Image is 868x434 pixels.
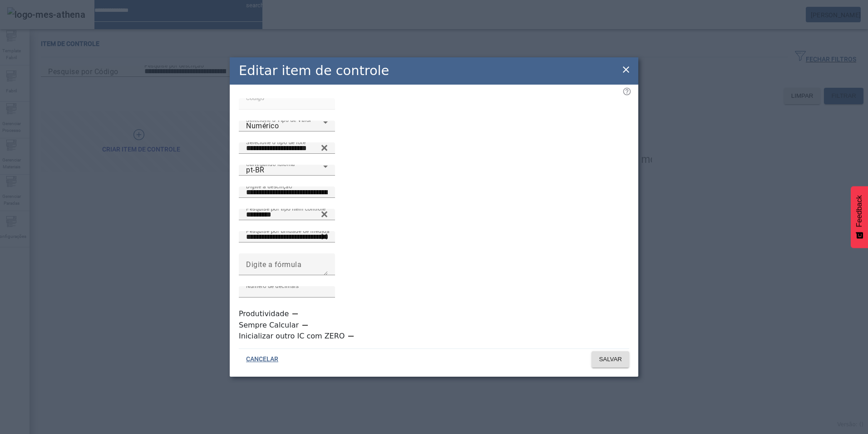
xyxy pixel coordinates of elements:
span: SALVAR [599,355,622,364]
mat-label: Selecione o tipo de lote [246,139,306,145]
button: Feedback - Mostrar pesquisa [851,186,868,248]
button: SALVAR [592,351,629,368]
mat-label: Pesquise por unidade de medida [246,227,330,234]
mat-label: Número de decimais [246,283,299,289]
label: Sempre Calcular [239,320,301,331]
mat-label: Código [246,95,264,101]
input: Number [246,232,328,242]
mat-label: Pesquise por tipo item controle [246,205,325,212]
button: CANCELAR [239,351,286,368]
mat-label: Digite a descrição [246,183,292,189]
span: Numérico [246,121,279,130]
label: Produtividade [239,308,291,319]
label: Inicializar outro IC com ZERO [239,331,346,342]
h2: Editar item de controle [239,61,389,81]
span: CANCELAR [246,355,278,364]
span: Feedback [855,195,863,227]
input: Number [246,143,328,154]
span: pt-BR [246,166,265,174]
input: Number [246,209,328,220]
mat-label: Digite a fórmula [246,260,301,268]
